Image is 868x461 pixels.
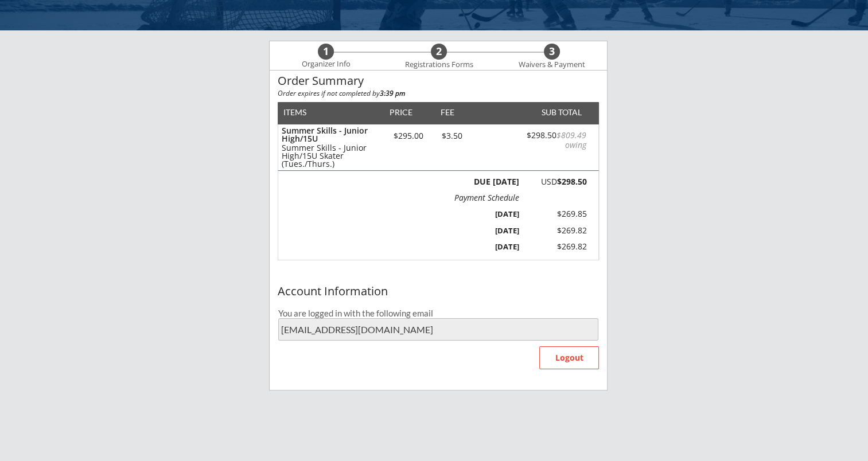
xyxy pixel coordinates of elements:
div: [DATE] [458,209,519,219]
div: ITEMS [283,108,324,116]
font: $809.49 owing [556,130,589,150]
div: Order expires if not completed by [278,90,599,97]
button: Logout [539,346,599,369]
div: $295.00 [384,132,433,140]
div: $269.82 [531,241,587,252]
div: PRICE [384,108,418,116]
div: Summer Skills - Junior High/15U [282,127,379,143]
strong: 3:39 pm [380,88,405,98]
div: USD [526,178,587,186]
div: [DATE] [458,241,519,252]
div: $3.50 [433,132,471,140]
div: Order Summary [278,75,599,87]
div: $269.85 [531,208,587,220]
div: DUE [DATE] [472,178,519,186]
div: 2 [431,45,447,58]
div: SUB TOTAL [537,108,582,116]
div: You are logged in with the following email [278,309,598,318]
div: Waivers & Payment [512,60,591,69]
div: Registrations Forms [399,60,478,69]
div: $269.82 [531,225,587,236]
div: 3 [544,45,560,58]
strong: $298.50 [557,176,587,187]
div: [DATE] [458,225,519,236]
div: Organizer Info [294,60,357,69]
div: Summer Skills - Junior High/15U Skater (Tues./Thurs.) [282,144,379,168]
div: Account Information [278,285,599,298]
div: Payment Schedule [454,194,519,202]
div: FEE [433,108,462,116]
div: 1 [318,45,334,58]
div: $298.50 [521,131,586,150]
